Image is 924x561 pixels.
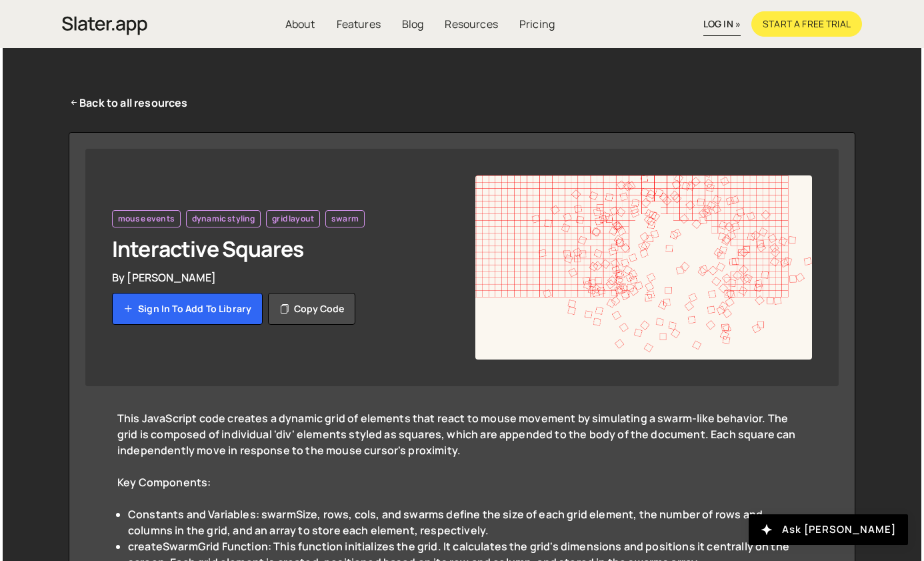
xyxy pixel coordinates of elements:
[62,13,147,39] img: Slater is an modern coding environment with an inbuilt AI tool. Get custom code quickly with no c...
[112,270,449,285] div: By [PERSON_NAME]
[326,11,391,37] a: Features
[751,11,862,37] a: Start a free trial
[62,9,147,39] a: home
[434,11,508,37] a: Resources
[749,514,908,545] button: Ask [PERSON_NAME]
[272,213,314,224] span: grid layout
[331,213,359,224] span: swarm
[275,11,326,37] a: About
[268,293,355,325] button: Copy code
[391,11,435,37] a: Blog
[117,474,807,506] div: Key Components:
[703,13,741,36] a: log in »
[509,11,565,37] a: Pricing
[117,410,807,458] div: This JavaScript code creates a dynamic grid of elements that react to mouse movement by simulatin...
[69,95,188,111] a: Back to all resources
[112,293,263,325] a: Sign in to add to library
[192,213,255,224] span: dynamic styling
[475,175,812,360] img: Screenshot%202024-06-21%20at%2011.33.35%E2%80%AFAM.png
[128,506,807,538] li: Constants and Variables: swarmSize, rows, cols, and swarms define the size of each grid element, ...
[112,235,449,262] h1: Interactive Squares
[118,213,175,224] span: mouse events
